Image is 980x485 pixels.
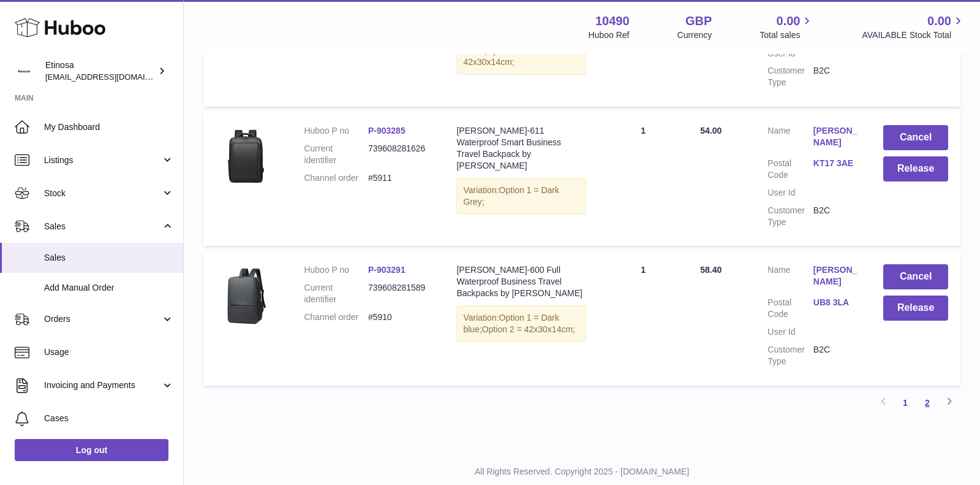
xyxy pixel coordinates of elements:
span: 0.00 [777,13,801,29]
span: Option 2 = 42x30x14cm; [463,46,526,67]
div: [PERSON_NAME]-611 Waterproof Smart Business Travel Backpack by [PERSON_NAME] [456,125,586,172]
a: [PERSON_NAME] [813,125,859,148]
dt: Channel order [304,172,368,184]
div: Variation: [456,305,586,342]
dd: B2C [813,65,859,88]
span: Stock [44,188,161,199]
dd: #5910 [368,311,432,323]
a: 0.00 AVAILABLE Stock Total [862,13,965,41]
a: 2 [916,392,938,414]
a: [PERSON_NAME] [813,264,859,288]
dt: Customer Type [767,344,813,367]
span: Sales [44,221,161,232]
p: All Rights Reserved. Copyright 2025 - [DOMAIN_NAME] [194,466,970,478]
span: [EMAIL_ADDRESS][DOMAIN_NAME] [45,72,180,82]
div: Huboo Ref [589,29,630,41]
dt: Huboo P no [304,125,368,137]
td: 1 [598,252,688,385]
span: Total sales [759,29,814,41]
strong: GBP [685,13,712,29]
dt: User Id [767,326,813,338]
div: [PERSON_NAME]-600 Full Waterproof Business Travel Backpacks by [PERSON_NAME] [456,264,586,299]
dt: Current identifier [304,282,368,305]
button: Release [883,156,948,181]
dd: 739608281626 [368,143,432,166]
a: 0.00 Total sales [759,13,814,41]
span: Option 1 = Dark Grey; [463,185,559,207]
dt: Channel order [304,311,368,323]
dt: Name [767,264,813,291]
dt: User Id [767,187,813,199]
button: Cancel [883,264,948,289]
span: Orders [44,313,161,325]
span: 0.00 [927,13,951,29]
span: Add Manual Order [44,282,174,294]
a: P-903291 [368,265,405,275]
span: Sales [44,252,174,264]
a: P-903285 [368,126,405,136]
dt: Customer Type [767,65,813,88]
div: Currency [677,29,712,41]
img: Brand-Laptop-Backpack-Waterproof-Anti-Theft-School-Backpacks-Usb-Charging-Men-Business-Travel-Bag... [216,125,277,186]
dd: B2C [813,205,859,228]
span: 54.00 [700,126,722,136]
dt: Huboo P no [304,264,368,276]
span: Usage [44,346,174,358]
dd: B2C [813,344,859,367]
span: 58.40 [700,265,722,275]
button: Release [883,296,948,321]
button: Cancel [883,125,948,150]
span: Invoicing and Payments [44,380,161,391]
div: Etinosa [45,59,156,83]
dt: Customer Type [767,205,813,228]
dt: Current identifier [304,143,368,166]
dt: Postal Code [767,158,813,181]
span: Option 1 = Black; [463,34,538,56]
span: Option 2 = 42x30x14cm; [482,324,575,334]
span: Listings [44,155,161,166]
td: 1 [598,113,688,246]
strong: 10490 [595,13,630,29]
div: Variation: [456,178,586,215]
dd: 739608281589 [368,282,432,305]
dd: #5911 [368,172,432,184]
span: Option 1 = Dark blue; [463,313,559,334]
a: UB8 3LA [813,297,859,308]
dt: Name [767,125,813,151]
a: 1 [894,392,916,414]
dt: Postal Code [767,297,813,320]
span: My Dashboard [44,121,174,133]
img: 0db3ae8f73593ce62333456a8381cfc4.png [216,264,277,326]
span: Cases [44,413,174,424]
img: Wolphuk@gmail.com [15,62,33,80]
a: Log out [15,439,168,461]
a: KT17 3AE [813,158,859,169]
span: AVAILABLE Stock Total [862,29,965,41]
